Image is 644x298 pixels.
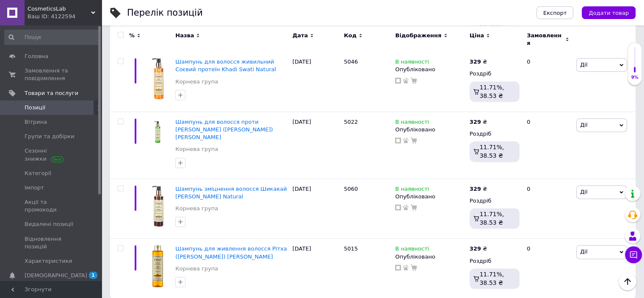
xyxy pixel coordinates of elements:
[470,186,481,192] b: 329
[480,84,504,99] span: 11.71%, 38.53 ₴
[395,126,465,134] div: Опубліковано
[625,246,642,263] button: Чат з покупцем
[344,58,358,65] span: 5046
[470,245,487,253] div: ₴
[580,189,587,195] span: Дії
[344,119,358,125] span: 5022
[522,111,574,178] div: 0
[175,205,218,212] a: Корнева група
[175,78,218,86] a: Корнева група
[152,185,163,227] img: Шампунь укрепление волос Шикайкай NATURAL Khadi Swati
[25,67,78,82] span: Замовлення та повідомлення
[152,245,163,287] img: Шампунь для питания волос Ритха (плоды Сапиндуса) AYURVEDIC Khadi Swati
[175,145,218,153] a: Корнева група
[25,272,87,279] span: [DEMOGRAPHIC_DATA]
[522,52,574,112] div: 0
[151,58,164,99] img: Шампунь для волос питательный Соевый протеин Khadi Swati Natural
[89,272,97,279] span: 1
[293,32,308,39] span: Дата
[25,133,75,140] span: Групи та добірки
[344,32,357,39] span: Код
[290,178,342,239] div: [DATE]
[175,265,218,273] a: Корнева група
[25,184,44,192] span: Імпорт
[175,186,287,200] a: Шампунь зміцнення волосся Шикакай [PERSON_NAME] Natural
[395,193,465,201] div: Опубліковано
[543,10,567,16] span: Експорт
[470,185,487,193] div: ₴
[395,253,465,261] div: Опубліковано
[470,245,481,252] b: 329
[580,248,587,255] span: Дії
[395,186,429,195] span: В наявності
[290,111,342,178] div: [DATE]
[580,61,587,68] span: Дії
[536,6,574,19] button: Експорт
[470,32,484,39] span: Ціна
[395,245,429,254] span: В наявності
[175,58,276,72] a: Шампунь для волосся живильний Соєвий протеїн Khadi Swati Natural
[4,30,100,45] input: Пошук
[344,245,358,252] span: 5015
[522,178,574,239] div: 0
[290,52,342,112] div: [DATE]
[25,118,47,126] span: Вітрина
[395,119,429,128] span: В наявності
[25,147,78,162] span: Сезонні знижки
[28,5,91,13] span: CosmeticsLab
[127,8,203,17] div: Перелік позицій
[395,32,441,39] span: Відображення
[480,271,504,286] span: 11.71%, 38.53 ₴
[175,32,194,39] span: Назва
[344,186,358,192] span: 5060
[470,130,520,138] div: Роздріб
[527,32,563,47] span: Замовлення
[470,119,481,125] b: 329
[395,58,429,67] span: В наявності
[144,118,171,145] img: Шампунь для волос против перхоти Ним (Азадирахта индийская) AYURVEDIC Khadi Swati
[129,32,135,39] span: %
[628,75,641,81] div: 9%
[580,122,587,128] span: Дії
[25,89,78,97] span: Товари та послуги
[470,70,520,78] div: Роздріб
[25,257,72,265] span: Характеристики
[480,144,504,159] span: 11.71%, 38.53 ₴
[470,58,487,66] div: ₴
[25,235,78,251] span: Відновлення позицій
[480,211,504,226] span: 11.71%, 38.53 ₴
[28,13,102,20] div: Ваш ID: 4122594
[175,245,287,259] a: Шампунь для живлення волосся Рітха ([PERSON_NAME]) [PERSON_NAME]
[470,197,520,205] div: Роздріб
[25,220,73,228] span: Видалені позиції
[175,119,273,140] a: Шампунь для волосся проти [PERSON_NAME] ([PERSON_NAME]) [PERSON_NAME]
[589,10,629,16] span: Додати товар
[582,6,636,19] button: Додати товар
[25,198,78,214] span: Акції та промокоди
[619,273,636,290] button: Наверх
[25,170,51,177] span: Категорії
[470,257,520,265] div: Роздріб
[395,66,465,73] div: Опубліковано
[470,118,487,126] div: ₴
[470,58,481,65] b: 329
[25,104,45,111] span: Позиції
[25,53,48,60] span: Головна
